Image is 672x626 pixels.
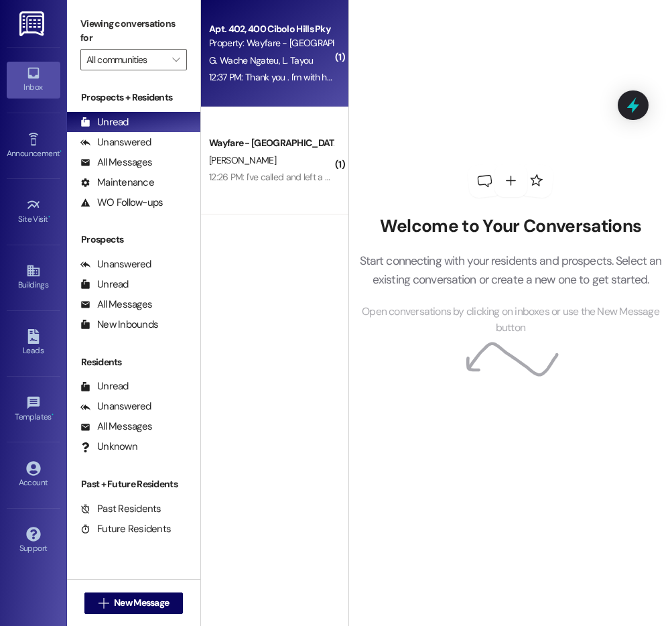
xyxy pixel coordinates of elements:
div: All Messages [80,155,152,170]
div: Property: Wayfare - [GEOGRAPHIC_DATA] [209,36,333,50]
span: [PERSON_NAME] [209,154,276,166]
div: Prospects + Residents [67,90,200,105]
a: Inbox [7,62,60,98]
a: Templates • [7,391,60,428]
span: Open conversations by clicking on inboxes or use the New Message button [358,304,663,336]
div: All Messages [80,298,152,312]
span: • [60,147,62,156]
div: 12:37 PM: Thank you . I'm with him That's the very first technician that did the first inspection [209,71,560,83]
div: Past Residents [80,502,161,516]
span: • [52,410,54,420]
a: Buildings [7,259,60,296]
div: Unread [80,277,129,292]
p: Start connecting with your residents and prospects. Select an existing conversation or create a n... [358,251,663,290]
label: Viewing conversations for [80,13,187,49]
div: Unanswered [80,135,151,149]
div: Residents [67,355,200,369]
div: Future Residents [80,522,171,536]
div: All Messages [80,420,152,434]
img: ResiDesk Logo [19,11,47,36]
div: Prospects [67,233,200,247]
div: Unread [80,379,129,393]
span: • [48,212,50,222]
div: Unanswered [80,399,151,414]
span: G. Wache Ngateu [209,54,282,66]
i:  [172,54,180,65]
div: New Inbounds [80,318,158,332]
i:  [98,598,109,609]
h2: Welcome to Your Conversations [358,216,663,237]
div: Wayfare - [GEOGRAPHIC_DATA] [209,136,333,150]
a: Account [7,457,60,493]
div: Apt. 402, 400 Cibolo Hills Pky [209,22,333,36]
input: All communities [86,49,165,70]
div: Unanswered [80,257,151,271]
a: Site Visit • [7,194,60,230]
button: New Message [84,592,184,614]
div: Unread [80,115,129,129]
span: New Message [114,596,169,610]
div: 12:26 PM: I've called and left a message and sent a text, waiting for a reply. [209,171,496,183]
div: Maintenance [80,176,154,190]
div: Unknown [80,440,137,454]
div: Past + Future Residents [67,477,200,491]
a: Support [7,523,60,559]
span: L. Tayou [282,54,313,66]
a: Leads [7,325,60,361]
div: WO Follow-ups [80,196,163,210]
